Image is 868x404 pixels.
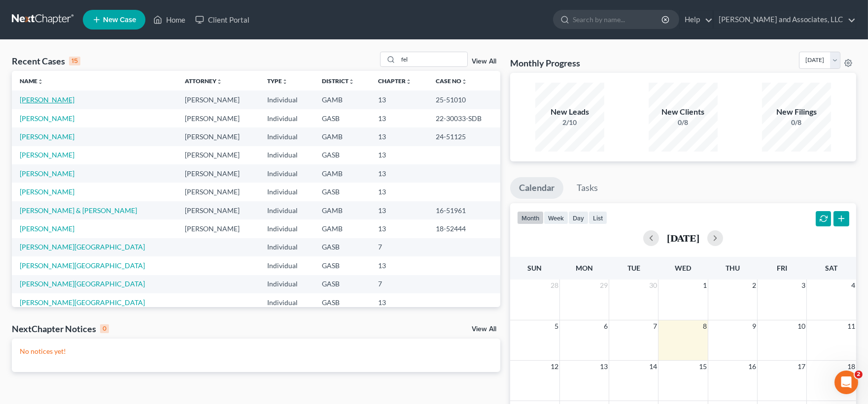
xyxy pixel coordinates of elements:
td: [PERSON_NAME] [177,183,259,201]
span: 12 [550,361,559,373]
a: [PERSON_NAME][GEOGRAPHIC_DATA] [20,243,145,251]
a: [PERSON_NAME][GEOGRAPHIC_DATA] [20,298,145,307]
a: Help [680,11,713,29]
td: 13 [370,293,428,311]
td: GASB [314,293,371,311]
td: 7 [370,238,428,256]
td: GASB [314,256,371,275]
span: 30 [648,280,658,291]
span: 29 [599,280,609,291]
a: View All [472,326,496,333]
div: NextChapter Notices [12,323,109,335]
div: New Filings [762,106,831,118]
iframe: Intercom live chat [834,371,858,394]
h2: [DATE] [667,233,699,243]
td: GAMB [314,164,371,183]
span: Sat [825,264,837,272]
i: unfold_more [348,79,354,85]
div: 0/8 [762,118,831,127]
span: 8 [702,320,708,332]
td: Individual [259,127,313,146]
td: 13 [370,183,428,201]
span: 7 [652,320,658,332]
a: Districtunfold_more [322,77,354,85]
div: 0/8 [649,118,718,127]
div: Recent Cases [12,55,80,67]
td: 13 [370,91,428,109]
span: 18 [846,361,856,373]
button: list [589,211,607,224]
i: unfold_more [406,79,412,85]
td: 7 [370,275,428,293]
td: GAMB [314,127,371,146]
i: unfold_more [282,79,288,85]
span: 5 [554,320,559,332]
a: [PERSON_NAME] [20,95,74,104]
a: [PERSON_NAME] & [PERSON_NAME] [20,206,137,215]
span: 9 [751,320,757,332]
span: 11 [846,320,856,332]
td: Individual [259,201,313,219]
span: 10 [797,320,806,332]
input: Search by name... [398,52,467,66]
a: Chapterunfold_more [378,77,412,85]
td: GAMB [314,201,371,219]
div: 0 [100,324,109,333]
td: [PERSON_NAME] [177,219,259,238]
a: Typeunfold_more [267,77,288,85]
a: Client Portal [190,11,254,29]
div: New Clients [649,106,718,118]
td: Individual [259,109,313,127]
a: [PERSON_NAME][GEOGRAPHIC_DATA] [20,280,145,288]
a: View All [472,58,496,65]
a: Case Nounfold_more [436,77,467,85]
td: Individual [259,146,313,164]
h3: Monthly Progress [510,57,580,69]
i: unfold_more [37,79,43,85]
span: 2 [855,371,863,378]
td: GASB [314,146,371,164]
td: Individual [259,293,313,311]
a: Tasks [568,177,607,199]
td: [PERSON_NAME] [177,146,259,164]
td: 24-51125 [428,127,500,146]
a: [PERSON_NAME] [20,151,74,159]
td: 13 [370,127,428,146]
button: month [517,211,544,224]
td: GAMB [314,91,371,109]
td: [PERSON_NAME] [177,201,259,219]
span: 13 [599,361,609,373]
span: 3 [800,280,806,291]
td: [PERSON_NAME] [177,127,259,146]
span: 16 [747,361,757,373]
span: Fri [777,264,787,272]
td: 13 [370,256,428,275]
td: [PERSON_NAME] [177,164,259,183]
td: Individual [259,164,313,183]
td: 13 [370,146,428,164]
td: [PERSON_NAME] [177,109,259,127]
a: [PERSON_NAME] [20,169,74,178]
td: Individual [259,275,313,293]
span: Wed [675,264,691,272]
td: 25-51010 [428,91,500,109]
td: 16-51961 [428,201,500,219]
span: Mon [576,264,593,272]
td: 22-30033-SDB [428,109,500,127]
td: GASB [314,275,371,293]
td: GAMB [314,219,371,238]
span: 1 [702,280,708,291]
span: 4 [850,280,856,291]
a: [PERSON_NAME] [20,224,74,233]
td: 13 [370,164,428,183]
td: 18-52444 [428,219,500,238]
span: 17 [797,361,806,373]
span: 2 [751,280,757,291]
a: Attorneyunfold_more [185,77,222,85]
td: 13 [370,109,428,127]
a: [PERSON_NAME] and Associates, LLC [714,11,856,29]
span: New Case [103,16,136,24]
div: 15 [69,57,80,65]
td: 13 [370,201,428,219]
a: [PERSON_NAME] [20,187,74,196]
